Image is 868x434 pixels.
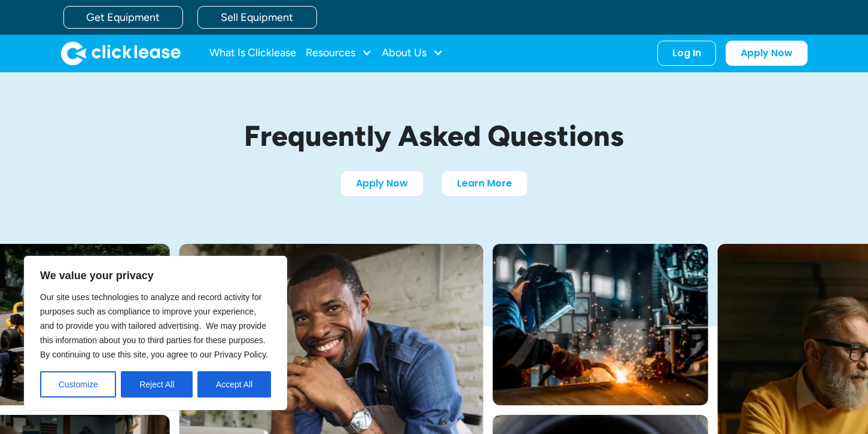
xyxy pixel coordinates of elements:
[306,41,372,65] div: Resources
[121,371,193,398] button: Reject All
[40,268,271,283] p: We value your privacy
[672,47,701,59] div: Log In
[40,292,268,359] span: Our site uses technologies to analyze and record activity for purposes such as compliance to impr...
[197,371,271,398] button: Accept All
[153,120,715,152] h1: Frequently Asked Questions
[40,371,116,398] button: Customize
[209,41,296,65] a: What Is Clicklease
[442,171,527,196] a: Learn More
[61,41,181,65] a: home
[197,6,317,29] a: Sell Equipment
[726,41,808,66] a: Apply Now
[24,256,287,410] div: We value your privacy
[493,244,708,405] img: A welder in a large mask working on a large pipe
[382,41,443,65] div: About Us
[341,171,423,196] a: Apply Now
[61,41,181,65] img: Clicklease logo
[63,6,183,29] a: Get Equipment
